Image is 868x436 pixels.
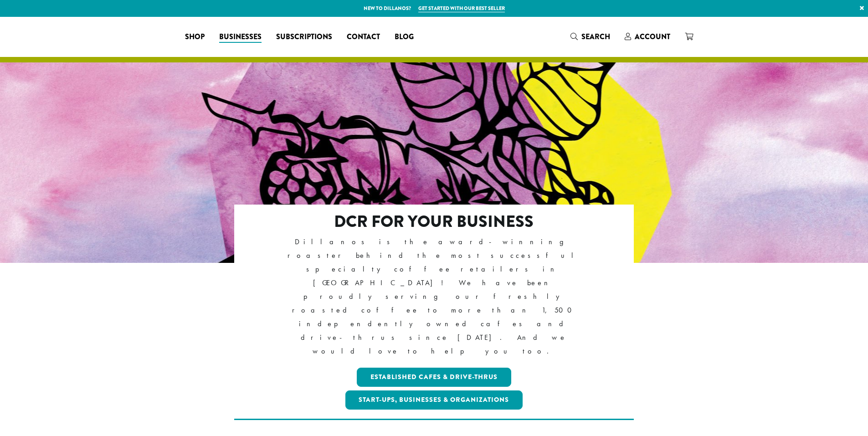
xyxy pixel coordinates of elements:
span: Search [581,31,610,42]
p: Dillanos is the award-winning roaster behind the most successful specialty coffee retailers in [G... [273,235,595,359]
a: Get started with our best seller [418,5,505,12]
h2: DCR FOR YOUR BUSINESS [273,212,595,231]
a: Shop [178,30,212,44]
span: Contact [347,31,380,43]
a: Established Cafes & Drive-Thrus [357,368,511,387]
a: Start-ups, Businesses & Organizations [345,390,523,410]
span: Blog [395,31,414,43]
a: Search [563,29,617,44]
span: Shop [185,31,205,43]
span: Businesses [219,31,262,43]
span: Subscriptions [276,31,332,43]
span: Account [635,31,670,42]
